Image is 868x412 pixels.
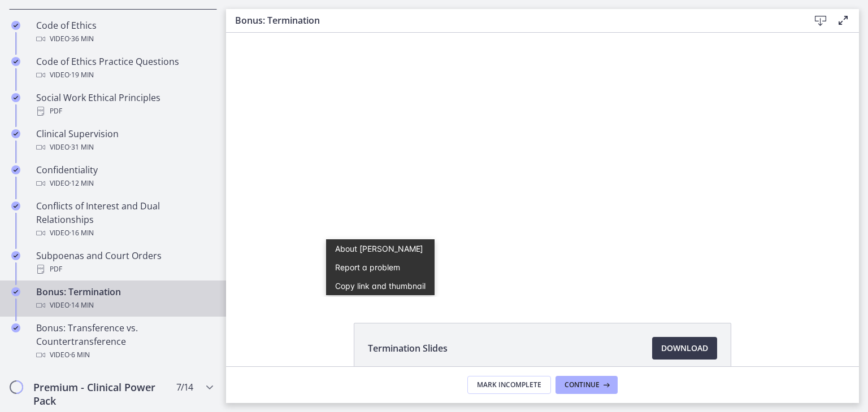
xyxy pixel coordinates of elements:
[70,141,94,154] span: · 31 min
[36,91,212,118] div: Social Work Ethical Principles
[36,199,212,240] div: Conflicts of Interest and Dual Relationships
[36,226,212,240] div: Video
[11,287,20,296] i: Completed
[36,348,212,362] div: Video
[11,201,20,211] i: Completed
[36,299,212,312] div: Video
[33,380,171,407] h2: Premium - Clinical Power Pack
[36,177,212,190] div: Video
[36,19,212,46] div: Code of Ethics
[368,341,448,355] span: Termination Slides
[36,321,212,362] div: Bonus: Transference vs. Countertransference
[661,341,708,355] span: Download
[11,165,20,174] i: Completed
[565,380,600,389] span: Continue
[36,163,212,190] div: Confidentiality
[176,380,193,394] span: 7 / 14
[70,177,94,190] span: · 12 min
[36,68,212,82] div: Video
[36,32,212,46] div: Video
[477,380,541,389] span: Mark Incomplete
[36,285,212,312] div: Bonus: Termination
[70,68,94,82] span: · 19 min
[235,14,791,27] h3: Bonus: Termination
[36,249,212,276] div: Subpoenas and Court Orders
[70,226,94,240] span: · 16 min
[70,299,94,312] span: · 14 min
[11,323,20,332] i: Completed
[70,348,90,362] span: · 6 min
[11,129,20,138] i: Completed
[36,104,212,118] div: PDF
[36,127,212,154] div: Clinical Supervision
[36,262,212,276] div: PDF
[11,251,20,260] i: Completed
[70,32,94,46] span: · 36 min
[652,337,717,360] a: Download
[11,57,20,66] i: Completed
[36,55,212,82] div: Code of Ethics Practice Questions
[555,376,618,394] button: Continue
[11,21,20,30] i: Completed
[11,93,20,102] i: Completed
[467,376,551,394] button: Mark Incomplete
[36,141,212,154] div: Video
[226,33,859,297] iframe: Video Lesson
